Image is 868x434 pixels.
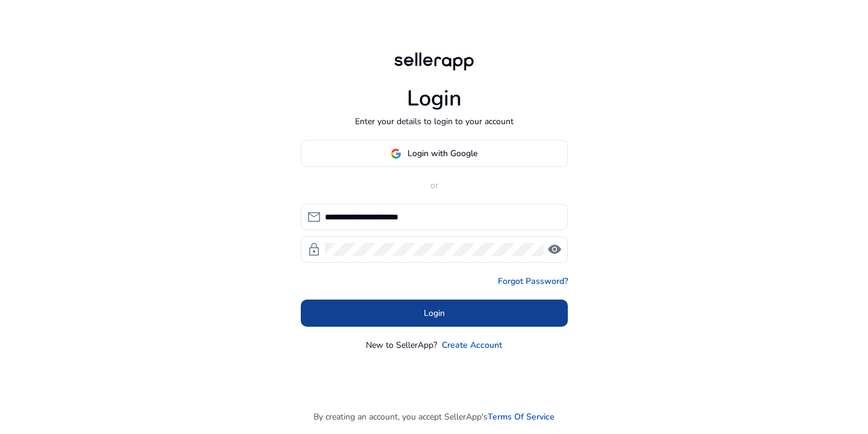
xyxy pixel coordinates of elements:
[307,210,321,224] span: mail
[442,339,502,351] a: Create Account
[366,339,437,351] p: New to SellerApp?
[498,275,568,288] a: Forgot Password?
[488,410,555,423] a: Terms Of Service
[301,300,568,327] button: Login
[407,147,477,160] span: Login with Google
[547,242,562,257] span: visibility
[301,140,568,167] button: Login with Google
[391,148,401,159] img: google-logo.svg
[355,115,514,128] p: Enter your details to login to your account
[301,179,568,192] p: or
[407,86,462,112] h1: Login
[424,307,445,319] span: Login
[307,242,321,257] span: lock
